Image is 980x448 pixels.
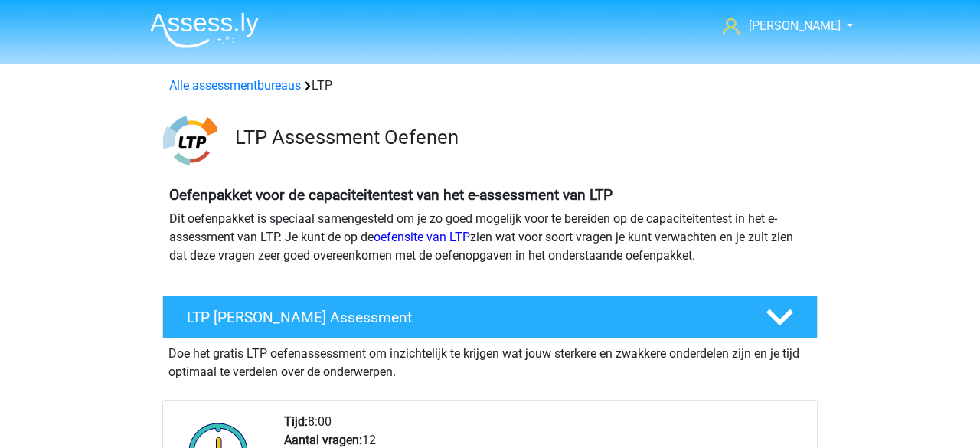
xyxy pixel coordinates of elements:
[717,17,842,35] a: [PERSON_NAME]
[235,126,805,149] h3: LTP Assessment Oefenen
[162,338,818,381] div: Doe het gratis LTP oefenassessment om inzichtelijk te krijgen wat jouw sterkere en zwakkere onder...
[284,414,308,429] b: Tijd:
[749,18,841,33] span: [PERSON_NAME]
[163,77,817,95] div: LTP
[284,433,362,447] b: Aantal vragen:
[156,296,824,338] a: LTP [PERSON_NAME] Assessment
[169,210,811,265] p: Dit oefenpakket is speciaal samengesteld om je zo goed mogelijk voor te bereiden op de capaciteit...
[169,78,301,93] a: Alle assessmentbureaus
[163,113,217,168] img: ltp.png
[150,12,259,48] img: Assessly
[169,186,612,204] b: Oefenpakket voor de capaciteitentest van het e-assessment van LTP
[187,309,741,326] h4: LTP [PERSON_NAME] Assessment
[374,230,470,244] a: oefensite van LTP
